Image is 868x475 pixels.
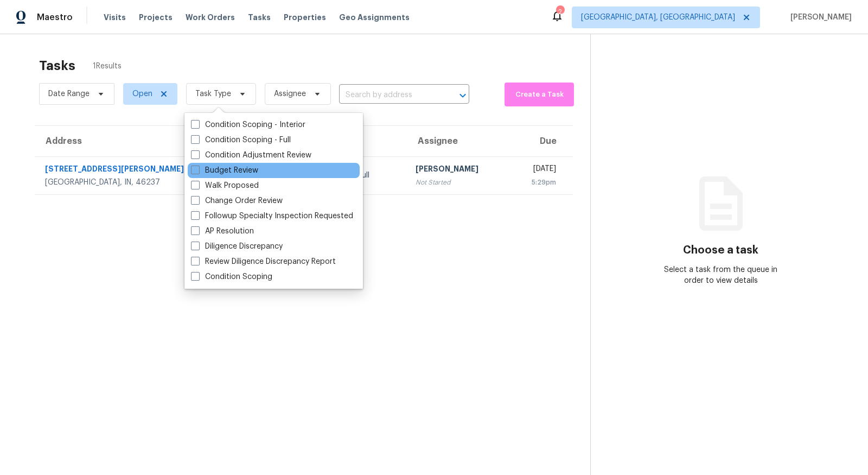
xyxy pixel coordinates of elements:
label: Condition Scoping [191,271,272,282]
label: Review Diligence Discrepancy Report [191,256,336,267]
button: Open [455,88,470,103]
th: Due [509,126,573,156]
th: Assignee [407,126,509,156]
span: 1 Results [93,61,122,72]
label: Walk Proposed [191,180,259,191]
label: Followup Specialty Inspection Requested [191,211,353,221]
span: [GEOGRAPHIC_DATA], [GEOGRAPHIC_DATA] [581,12,735,23]
span: Work Orders [186,12,235,23]
span: Task Type [195,88,231,99]
div: [GEOGRAPHIC_DATA], IN, 46237 [45,177,228,188]
div: Not Started [416,177,501,188]
h2: Tasks [39,60,75,71]
span: Date Range [48,88,90,99]
th: Address [35,126,237,156]
button: Create a Task [505,83,574,106]
span: Assignee [274,88,306,99]
label: Budget Review [191,165,258,176]
label: Diligence Discrepancy [191,241,283,252]
span: Maestro [37,12,73,23]
label: Condition Scoping - Interior [191,119,305,130]
div: [PERSON_NAME] [416,163,501,177]
label: Change Order Review [191,195,283,206]
div: 2 [556,7,564,17]
input: Search by address [339,87,439,104]
label: Condition Adjustment Review [191,150,311,161]
span: Geo Assignments [339,12,410,23]
div: [DATE] [518,163,557,177]
span: Create a Task [510,88,569,101]
div: [STREET_ADDRESS][PERSON_NAME] [45,163,228,177]
label: AP Resolution [191,226,254,237]
span: Open [132,88,152,99]
span: [PERSON_NAME] [786,12,852,23]
span: Projects [139,12,173,23]
label: Condition Scoping - Full [191,135,291,145]
div: 5:29pm [518,177,557,188]
span: Tasks [248,14,271,21]
h3: Choose a task [683,245,758,256]
span: Visits [104,12,126,23]
div: Select a task from the queue in order to view details [656,264,786,286]
span: Properties [284,12,326,23]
